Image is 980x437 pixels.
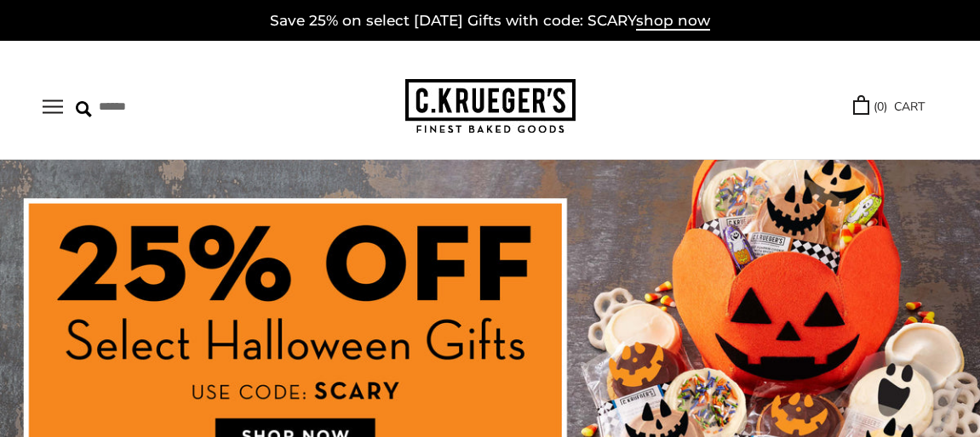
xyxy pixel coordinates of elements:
img: C.KRUEGER'S [405,79,576,134]
span: shop now [636,12,710,31]
img: Search [76,101,92,117]
button: Open navigation [43,99,63,114]
a: (0) CART [853,97,925,116]
input: Search [76,94,258,120]
a: Save 25% on select [DATE] Gifts with code: SCARYshop now [270,12,710,31]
